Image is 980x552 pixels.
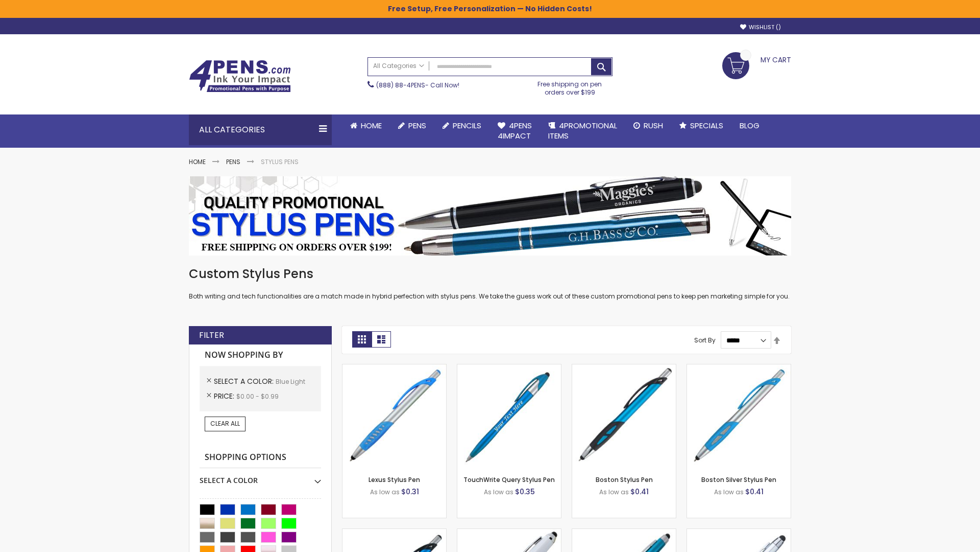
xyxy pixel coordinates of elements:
[189,60,291,93] img: 4Pens Custom Pens and Promotional Products
[572,364,676,468] img: Boston Stylus Pen-Blue - Light
[401,487,419,497] span: $0.31
[694,336,716,344] label: Sort By
[463,475,555,484] a: TouchWrite Query Stylus Pen
[745,487,764,497] span: $0.41
[515,487,535,497] span: $0.35
[453,120,481,131] span: Pencils
[740,24,781,31] a: Wishlist
[457,528,561,537] a: Kimberly Logo Stylus Pens-LT-Blue
[457,364,561,468] img: TouchWrite Query Stylus Pen-Blue Light
[189,266,791,301] div: Both writing and tech functionalities are a match made in hybrid perfection with stylus pens. We ...
[731,114,768,137] a: Blog
[701,475,776,484] a: Boston Silver Stylus Pen
[352,331,372,348] strong: Grid
[214,376,276,386] span: Select A Color
[210,419,240,428] span: Clear All
[200,447,321,469] strong: Shopping Options
[390,114,434,137] a: Pens
[189,266,791,282] h1: Custom Stylus Pens
[214,391,236,401] span: Price
[342,528,446,537] a: Lexus Metallic Stylus Pen-Blue - Light
[671,114,731,137] a: Specials
[408,120,426,131] span: Pens
[625,114,671,137] a: Rush
[644,120,663,131] span: Rush
[548,120,617,141] span: 4PROMOTIONAL ITEMS
[261,157,299,166] strong: Stylus Pens
[200,344,321,366] strong: Now Shopping by
[687,364,791,468] img: Boston Silver Stylus Pen-Blue - Light
[376,81,459,89] span: - Call Now!
[276,377,305,386] span: Blue Light
[540,114,625,148] a: 4PROMOTIONALITEMS
[596,475,653,484] a: Boston Stylus Pen
[342,364,446,468] img: Lexus Stylus Pen-Blue - Light
[236,392,279,401] span: $0.00 - $0.99
[690,120,723,131] span: Specials
[572,528,676,537] a: Lory Metallic Stylus Pen-Blue - Light
[376,81,425,89] a: (888) 88-4PENS
[599,488,629,496] span: As low as
[189,157,206,166] a: Home
[572,364,676,373] a: Boston Stylus Pen-Blue - Light
[457,364,561,373] a: TouchWrite Query Stylus Pen-Blue Light
[498,120,532,141] span: 4Pens 4impact
[373,62,424,70] span: All Categories
[489,114,540,148] a: 4Pens4impact
[226,157,240,166] a: Pens
[205,417,246,431] a: Clear All
[687,364,791,373] a: Boston Silver Stylus Pen-Blue - Light
[368,58,429,75] a: All Categories
[361,120,382,131] span: Home
[342,364,446,373] a: Lexus Stylus Pen-Blue - Light
[200,468,321,486] div: Select A Color
[740,120,759,131] span: Blog
[434,114,489,137] a: Pencils
[189,176,791,256] img: Stylus Pens
[484,488,513,496] span: As low as
[687,528,791,537] a: Silver Cool Grip Stylus Pen-Blue - Light
[370,488,400,496] span: As low as
[199,330,224,341] strong: Filter
[714,488,744,496] span: As low as
[189,114,332,145] div: All Categories
[369,475,420,484] a: Lexus Stylus Pen
[630,487,649,497] span: $0.41
[527,76,613,97] div: Free shipping on pen orders over $199
[342,114,390,137] a: Home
